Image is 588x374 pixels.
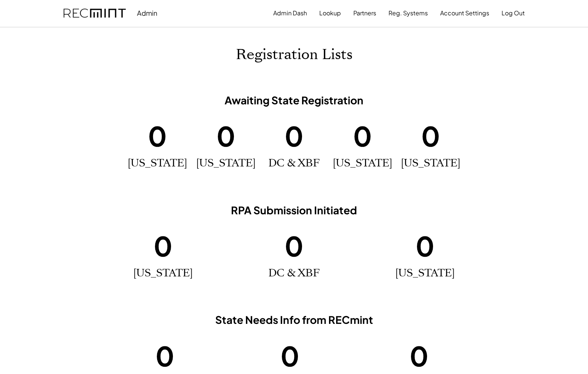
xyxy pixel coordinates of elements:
h2: [US_STATE] [333,157,392,170]
h1: 0 [284,118,304,153]
button: Lookup [319,6,341,21]
button: Reg. Systems [389,6,428,21]
h2: [US_STATE] [133,267,193,280]
button: Partners [353,6,376,21]
h1: 0 [409,338,429,373]
div: Admin [137,9,157,17]
h3: State Needs Info from RECmint [126,313,463,327]
h2: [US_STATE] [401,157,460,170]
h1: 0 [148,118,167,153]
h3: RPA Submission Initiated [126,203,463,217]
h1: 0 [353,118,372,153]
h1: 0 [415,228,435,263]
h1: 0 [153,228,173,263]
h1: 0 [216,118,235,153]
h1: Registration Lists [236,46,353,64]
h1: 0 [284,228,304,263]
h2: DC & XBF [268,157,320,170]
h1: 0 [280,338,299,373]
h2: [US_STATE] [196,157,256,170]
h1: 0 [421,118,440,153]
h1: 0 [155,338,174,373]
h3: Awaiting State Registration [126,93,463,107]
img: recmint-logotype%403x.png [64,9,126,18]
h2: [US_STATE] [395,267,455,280]
button: Account Settings [440,6,489,21]
button: Admin Dash [273,6,307,21]
h2: DC & XBF [268,267,320,280]
button: Log Out [502,6,525,21]
h2: [US_STATE] [128,157,187,170]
